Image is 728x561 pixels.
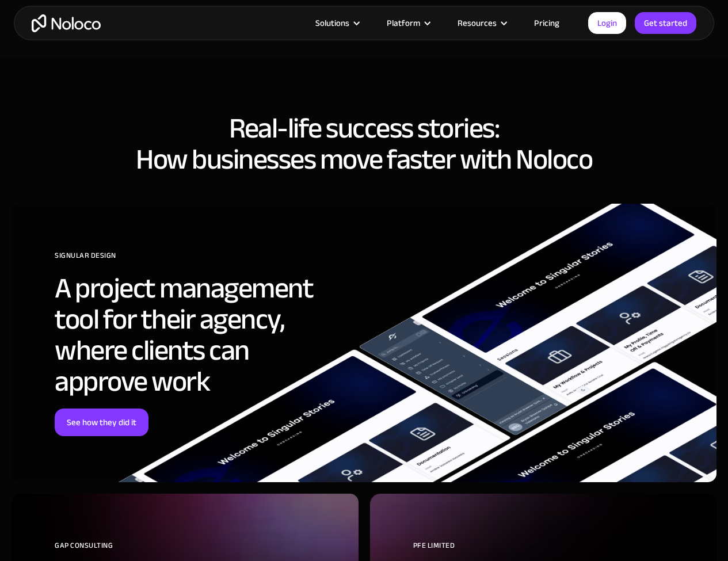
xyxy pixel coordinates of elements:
[315,16,349,30] div: Solutions
[443,16,520,30] div: Resources
[32,14,101,32] a: home
[520,16,574,30] a: Pricing
[55,273,345,397] h2: A project management tool for their agency, where clients can approve work
[301,16,372,30] div: Solutions
[458,16,497,30] div: Resources
[55,409,148,436] a: See how they did it
[387,16,420,30] div: Platform
[12,113,716,175] h2: Real-life success stories: How businesses move faster with Noloco
[55,247,345,273] div: SIGNULAR DESIGN
[635,12,696,34] a: Get started
[372,16,443,30] div: Platform
[588,12,626,34] a: Login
